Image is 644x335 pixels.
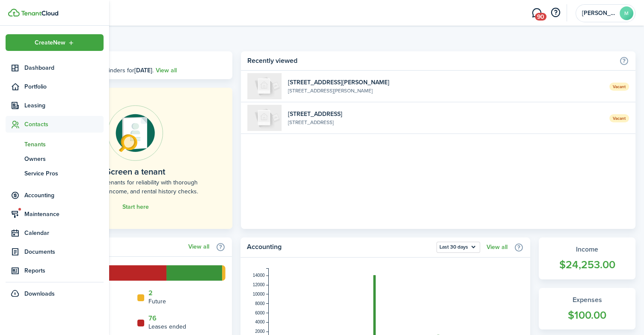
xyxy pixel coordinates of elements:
home-widget-title: Lease funnel [45,242,184,252]
a: Tenants [6,137,104,151]
widget-list-item-description: [STREET_ADDRESS][PERSON_NAME] [288,87,603,95]
img: TenantCloud [8,9,20,17]
h3: [DATE], [DATE] [62,56,226,66]
button: Last 30 days [436,242,480,253]
span: Calendar [24,228,104,237]
span: Documents [24,247,104,256]
span: Monica [582,10,616,16]
a: Income$24,253.00 [539,237,635,279]
a: Dashboard [6,59,104,76]
a: View all [156,66,177,75]
span: Reports [24,266,104,275]
button: Open resource center [548,6,563,20]
tspan: 8000 [255,301,265,306]
tspan: 12000 [252,282,264,287]
span: Owners [24,154,104,163]
widget-stats-count: $100.00 [547,307,627,323]
a: Reports [6,262,104,279]
tspan: 10000 [252,292,264,296]
span: Contacts [24,120,104,129]
home-widget-title: Leases ended [148,322,186,331]
home-placeholder-description: Check your tenants for reliability with thorough background, income, and rental history checks. [58,178,213,196]
button: Open menu [6,34,104,51]
a: View all [487,244,507,251]
span: 90 [535,13,546,21]
a: View all [188,243,209,250]
avatar-text: M [620,6,633,20]
widget-list-item-title: [STREET_ADDRESS] [288,110,603,119]
widget-stats-title: Expenses [547,295,627,305]
widget-list-item-description: [STREET_ADDRESS] [288,119,603,126]
tspan: 2000 [255,329,265,334]
span: Tenants [24,140,104,149]
a: Messaging [528,2,545,24]
tspan: 14000 [252,273,264,278]
widget-list-item-title: [STREET_ADDRESS][PERSON_NAME] [288,78,603,87]
a: 2 [148,289,153,297]
tspan: 6000 [255,311,265,315]
img: 1 [247,105,282,131]
a: Start here [122,204,148,210]
widget-stats-title: Income [547,244,627,255]
home-widget-title: Recently viewed [247,56,615,66]
img: TenantCloud [21,11,58,16]
home-widget-title: Future [148,297,166,306]
a: 76 [148,314,157,322]
tspan: 4000 [255,320,265,324]
home-placeholder-title: Screen a tenant [106,165,165,178]
span: Vacant [609,83,629,91]
a: Owners [6,151,104,166]
a: Service Pros [6,166,104,181]
span: Create New [35,40,65,46]
img: 1 [247,73,282,99]
home-widget-title: Accounting [247,242,433,253]
button: Open menu [436,242,480,253]
b: [DATE] [134,66,152,75]
img: Online payments [107,105,163,161]
span: Maintenance [24,210,104,219]
span: Vacant [609,114,629,122]
widget-stats-count: $24,253.00 [547,257,627,273]
span: Dashboard [24,63,104,72]
span: Accounting [24,191,104,200]
span: Portfolio [24,82,104,91]
span: Service Pros [24,169,104,178]
span: Leasing [24,101,104,110]
span: Downloads [24,289,55,298]
a: Expenses$100.00 [539,288,635,330]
